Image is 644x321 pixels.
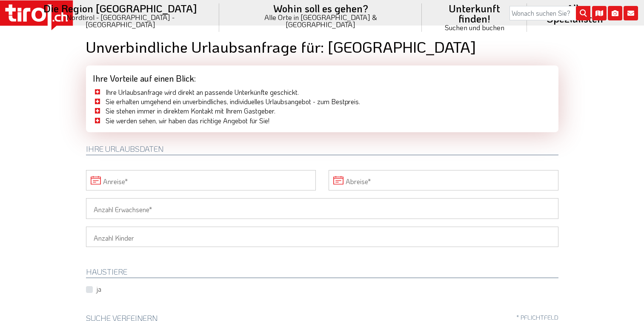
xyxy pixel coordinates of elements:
[86,145,558,155] h2: Ihre Urlaubsdaten
[509,6,590,20] input: Wonach suchen Sie?
[86,268,558,278] h2: HAUSTIERE
[93,97,552,106] li: Sie erhalten umgehend ein unverbindliches, individuelles Urlaubsangebot - zum Bestpreis.
[31,14,209,28] small: Nordtirol - [GEOGRAPHIC_DATA] - [GEOGRAPHIC_DATA]
[432,24,517,31] small: Suchen und buchen
[93,106,552,116] li: Sie stehen immer in direktem Kontakt mit Ihrem Gastgeber.
[86,65,558,88] div: Ihre Vorteile auf einen Blick:
[86,38,558,55] h1: Unverbindliche Urlaubsanfrage für: [GEOGRAPHIC_DATA]
[96,284,101,294] label: ja
[516,314,558,321] span: * Pflichtfeld
[592,6,607,20] i: Karte öffnen
[93,88,552,97] li: Ihre Urlaubsanfrage wird direkt an passende Unterkünfte geschickt.
[229,14,412,28] small: Alle Orte in [GEOGRAPHIC_DATA] & [GEOGRAPHIC_DATA]
[608,6,622,20] i: Fotogalerie
[93,116,552,125] li: Sie werden sehen, wir haben das richtige Angebot für Sie!
[624,6,638,20] i: Kontakt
